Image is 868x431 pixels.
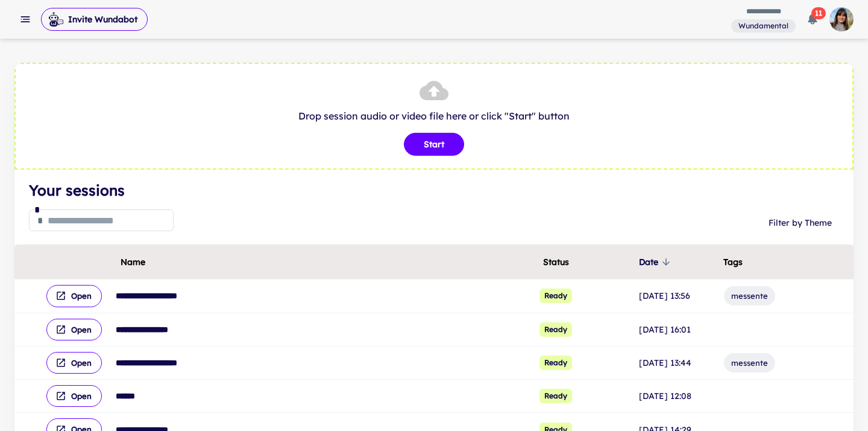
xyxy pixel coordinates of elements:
button: Filter by Theme [764,212,839,234]
button: Open [46,385,102,407]
td: [DATE] 13:56 [637,279,721,313]
span: Ready [539,356,572,370]
span: messente [724,290,775,302]
span: You are a member of this workspace. Contact your workspace owner for assistance. [731,18,796,33]
span: Status [543,255,569,269]
span: Date [639,255,674,269]
span: Name [121,255,145,269]
td: [DATE] 13:44 [637,346,721,379]
button: Open [46,285,102,307]
span: Ready [539,322,572,337]
span: Tags [723,255,743,269]
span: 11 [811,7,826,19]
span: messente [724,357,775,369]
img: photoURL [829,7,854,31]
td: [DATE] 12:08 [637,380,721,413]
span: Invite Wundabot to record a meeting [41,7,148,31]
button: Invite Wundabot [41,8,148,31]
p: Drop session audio or video file here or click "Start" button [28,109,840,123]
button: Open [46,352,102,374]
button: Open [46,319,102,340]
span: Wundamental [734,21,793,31]
button: Start [404,133,464,156]
span: Ready [539,389,572,403]
button: 11 [800,7,825,31]
h4: Your sessions [29,179,839,201]
td: [DATE] 16:01 [637,313,721,346]
span: Ready [539,289,572,303]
